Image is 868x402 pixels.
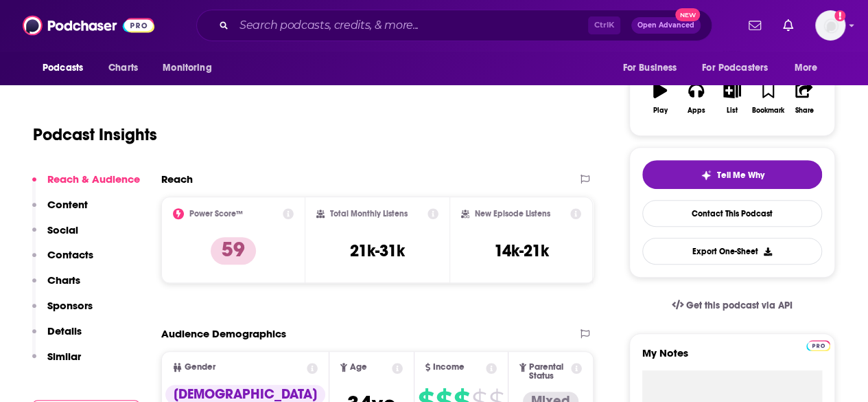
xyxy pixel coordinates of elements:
[727,107,738,115] div: List
[47,299,93,312] p: Sponsors
[211,237,256,265] p: 59
[750,74,786,123] button: Bookmark
[32,248,93,273] button: Contacts
[613,55,694,81] button: open menu
[32,299,93,324] button: Sponsors
[795,107,813,115] div: Share
[702,58,768,78] span: For Podcasters
[795,58,818,78] span: More
[588,16,620,34] span: Ctrl K
[47,273,80,287] p: Charts
[108,58,138,78] span: Charts
[32,273,80,299] button: Charts
[32,172,140,198] button: Reach & Audience
[153,55,229,81] button: open menu
[642,200,822,227] a: Contact This Podcast
[350,363,367,372] span: Age
[642,160,822,189] button: tell me why sparkleTell Me Why
[622,58,677,78] span: For Business
[163,58,211,78] span: Monitoring
[330,209,408,219] h2: Total Monthly Listens
[815,10,845,41] img: User Profile
[32,198,88,223] button: Content
[43,58,83,78] span: Podcasts
[777,14,799,37] a: Show notifications dropdown
[701,170,712,181] img: tell me why sparkle
[529,363,569,381] span: Parental Status
[686,300,793,311] span: Get this podcast via API
[743,14,766,37] a: Show notifications dropdown
[32,350,81,375] button: Similar
[678,74,714,123] button: Apps
[642,238,822,265] button: Export One-Sheet
[196,10,712,41] div: Search podcasts, credits, & more...
[786,74,822,123] button: Share
[47,324,82,337] p: Details
[47,248,93,261] p: Contacts
[661,289,804,322] a: Get this podcast via API
[47,172,140,186] p: Reach & Audience
[834,10,845,21] svg: Add a profile image
[33,124,157,145] h1: Podcast Insights
[494,241,549,261] h3: 14k-21k
[350,241,405,261] h3: 21k-31k
[433,363,465,372] span: Income
[189,209,243,219] h2: Power Score™
[653,107,668,115] div: Play
[806,340,830,351] img: Podchaser Pro
[785,55,835,81] button: open menu
[693,55,788,81] button: open menu
[47,198,88,211] p: Content
[32,223,78,249] button: Social
[815,10,845,41] span: Logged in as dvarilias
[161,172,193,186] h2: Reach
[675,8,700,21] span: New
[688,107,705,115] div: Apps
[99,55,146,81] a: Charts
[642,74,678,123] button: Play
[806,338,830,351] a: Pro website
[714,74,750,123] button: List
[815,10,845,41] button: Show profile menu
[185,363,215,372] span: Gender
[23,12,154,38] img: Podchaser - Follow, Share and Rate Podcasts
[475,209,550,219] h2: New Episode Listens
[752,107,784,115] div: Bookmark
[33,55,101,81] button: open menu
[234,14,588,36] input: Search podcasts, credits, & more...
[631,17,701,34] button: Open AdvancedNew
[32,324,82,350] button: Details
[637,22,694,29] span: Open Advanced
[47,223,78,236] p: Social
[161,327,286,340] h2: Audience Demographics
[47,350,81,363] p: Similar
[642,346,822,370] label: My Notes
[717,170,764,181] span: Tell Me Why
